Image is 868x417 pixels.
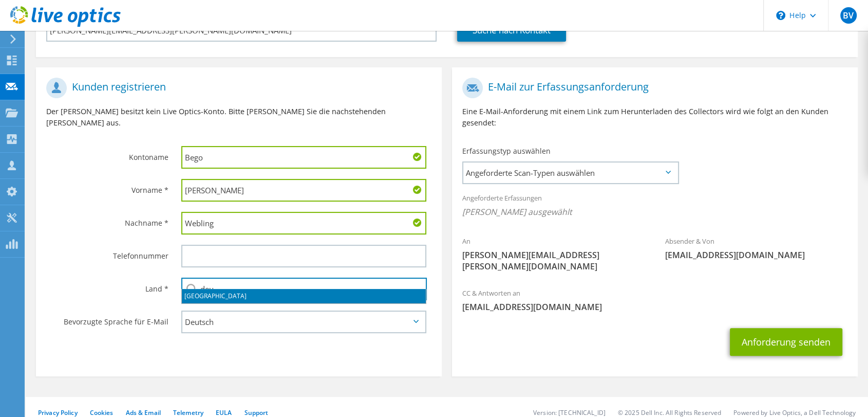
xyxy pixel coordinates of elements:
label: Telefonnummer [46,245,168,261]
svg: \n [776,11,785,20]
label: Kontoname [46,146,168,162]
a: Ads & Email [126,408,161,417]
span: [EMAIL_ADDRESS][DOMAIN_NAME] [462,301,847,313]
a: Support [244,408,268,417]
p: Eine E-Mail-Anforderung mit einem Link zum Herunterladen des Collectors wird wie folgt an den Kun... [462,106,847,129]
span: [EMAIL_ADDRESS][DOMAIN_NAME] [665,249,847,261]
h1: Kunden registrieren [46,78,426,98]
p: Der [PERSON_NAME] besitzt kein Live Optics-Konto. Bitte [PERSON_NAME] Sie die nachstehenden [PERS... [46,106,431,129]
span: Angeforderte Scan-Typen auswählen [463,162,677,183]
span: BV [840,7,857,24]
li: [GEOGRAPHIC_DATA] [182,289,426,303]
label: Land * [46,278,168,294]
label: Vorname * [46,179,168,195]
label: Bevorzugte Sprache für E-Mail [46,311,168,327]
li: Powered by Live Optics, a Dell Technology [733,408,856,417]
label: Nachname * [46,212,168,228]
span: [PERSON_NAME] ausgewählt [462,206,847,217]
a: Telemetry [173,408,203,417]
div: Angeforderte Erfassungen [452,187,858,225]
li: © 2025 Dell Inc. All Rights Reserved [618,408,721,417]
div: CC & Antworten an [452,282,858,318]
li: Version: [TECHNICAL_ID] [533,408,606,417]
a: Privacy Policy [38,408,78,417]
h1: E-Mail zur Erfassungsanforderung [462,78,842,98]
label: Erfassungstyp auswählen [462,146,551,156]
a: Cookies [90,408,114,417]
a: EULA [216,408,232,417]
div: An [452,230,655,277]
span: [PERSON_NAME][EMAIL_ADDRESS][PERSON_NAME][DOMAIN_NAME] [462,249,645,272]
div: Absender & Von [655,230,858,266]
button: Anforderung senden [730,328,842,356]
